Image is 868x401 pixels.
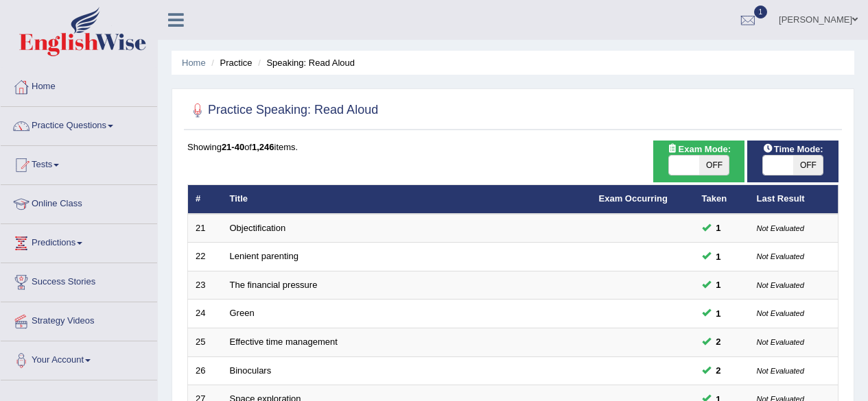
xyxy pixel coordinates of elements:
small: Not Evaluated [757,252,804,260]
a: Tests [1,146,157,180]
div: Showing of items. [187,141,838,154]
span: Exam Mode: [662,142,736,156]
a: Home [182,58,206,68]
a: Exam Occurring [599,193,668,204]
b: 1,246 [252,142,274,152]
b: 21-40 [222,142,244,152]
li: Speaking: Read Aloud [255,56,355,69]
div: Show exams occurring in exams [653,141,744,182]
a: Success Stories [1,263,157,297]
a: Lenient parenting [230,251,298,261]
a: The financial pressure [230,280,318,290]
td: 23 [188,271,222,300]
span: You can still take this question [711,363,727,378]
small: Not Evaluated [757,281,804,289]
a: Your Account [1,341,157,376]
th: # [188,185,222,214]
a: Binoculars [230,365,272,376]
span: You can still take this question [711,335,727,349]
a: Strategy Videos [1,302,157,337]
small: Not Evaluated [757,224,804,232]
th: Taken [694,185,749,214]
a: Green [230,308,255,318]
span: Time Mode: [758,142,829,156]
a: Objectification [230,223,286,233]
a: Practice Questions [1,107,157,141]
li: Practice [208,56,252,69]
span: You can still take this question [711,250,727,264]
small: Not Evaluated [757,367,804,375]
small: Not Evaluated [757,338,804,346]
td: 25 [188,328,222,357]
td: 24 [188,300,222,328]
a: Predictions [1,224,157,258]
span: 1 [754,5,768,19]
td: 26 [188,356,222,385]
span: You can still take this question [711,278,727,292]
small: Not Evaluated [757,309,804,317]
span: You can still take this question [711,306,727,321]
span: You can still take this question [711,221,727,235]
th: Last Result [749,185,838,214]
td: 22 [188,243,222,271]
a: Effective time management [230,337,338,347]
span: OFF [793,156,823,175]
td: 21 [188,214,222,243]
th: Title [222,185,591,214]
span: OFF [699,156,729,175]
a: Home [1,68,157,102]
a: Online Class [1,185,157,219]
h2: Practice Speaking: Read Aloud [187,100,378,121]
